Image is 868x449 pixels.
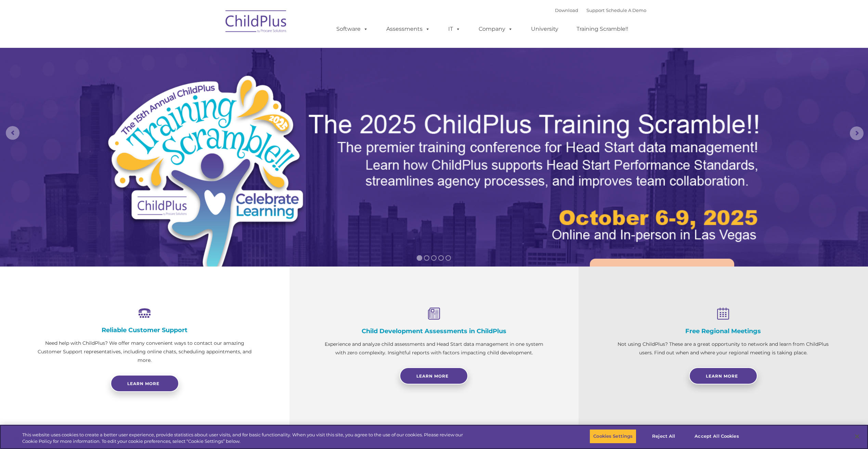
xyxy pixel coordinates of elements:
[613,340,834,357] p: Not using ChildPlus? These are a great opportunity to network and learn from ChildPlus users. Fin...
[570,22,635,36] a: Training Scramble!!
[416,373,449,379] span: Learn More
[222,5,290,40] img: ChildPlus by Procare Solutions
[400,367,468,384] a: Learn More
[34,339,255,365] p: Need help with ChildPlus? We offer many convenient ways to contact our amazing Customer Support r...
[590,429,636,444] button: Cookies Settings
[689,367,757,384] a: Learn More
[472,22,520,36] a: Company
[379,22,437,36] a: Assessments
[555,8,646,13] font: |
[850,429,865,444] button: Close
[111,375,179,392] a: Learn more
[706,373,738,379] span: Learn More
[22,432,477,445] div: This website uses cookies to create a better user experience, provide statistics about user visit...
[691,429,742,444] button: Accept All Cookies
[127,381,159,386] span: Learn more
[324,327,545,335] h4: Child Development Assessments in ChildPlus
[586,8,605,13] a: Support
[34,326,255,334] h4: Reliable Customer Support
[95,73,124,78] span: Phone number
[95,45,116,50] span: Last name
[590,259,734,297] a: Learn More
[329,22,375,36] a: Software
[441,22,467,36] a: IT
[524,22,565,36] a: University
[613,327,834,335] h4: Free Regional Meetings
[324,340,545,357] p: Experience and analyze child assessments and Head Start data management in one system with zero c...
[555,8,578,13] a: Download
[642,429,685,444] button: Reject All
[606,8,646,13] a: Schedule A Demo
